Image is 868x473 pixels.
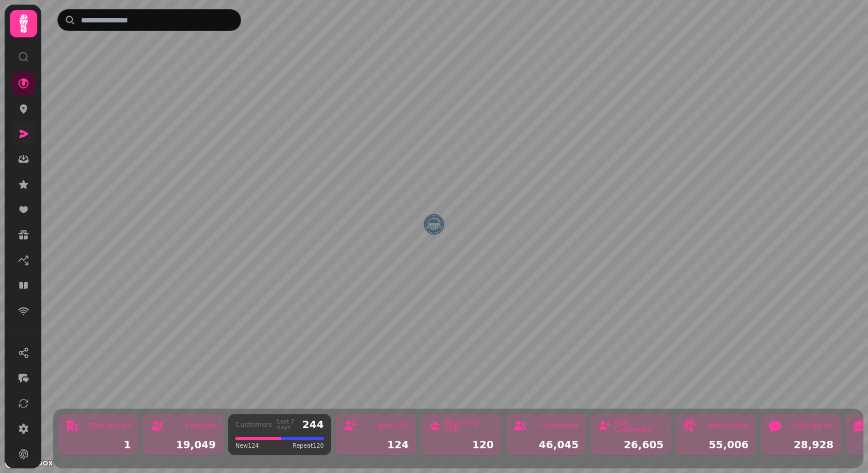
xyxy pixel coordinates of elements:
div: Total Venues [88,422,131,429]
div: 124 [343,440,409,450]
div: SMS Opt-ins [792,422,834,429]
button: Coia's Cafe & Restaurant [425,215,443,233]
span: New 124 [235,441,259,450]
div: Customers [235,421,273,428]
span: Repeat 120 [293,441,324,450]
div: 244 [302,420,324,430]
div: Last 7 days [277,419,298,430]
div: 55,006 [683,440,749,450]
div: 46,045 [513,440,579,450]
div: New Customers [614,419,664,433]
a: Mapbox logo [3,456,54,470]
div: Map marker [425,215,443,237]
div: Interactions [708,422,749,429]
div: New (7d) [377,422,409,429]
div: Customers [541,422,579,429]
div: Returning (7d) [445,419,494,433]
div: 19,049 [150,440,216,450]
div: 28,928 [768,440,834,450]
div: 1 [65,440,131,450]
div: 26,605 [598,440,664,450]
div: 120 [428,440,494,450]
div: Contacts [185,422,216,429]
